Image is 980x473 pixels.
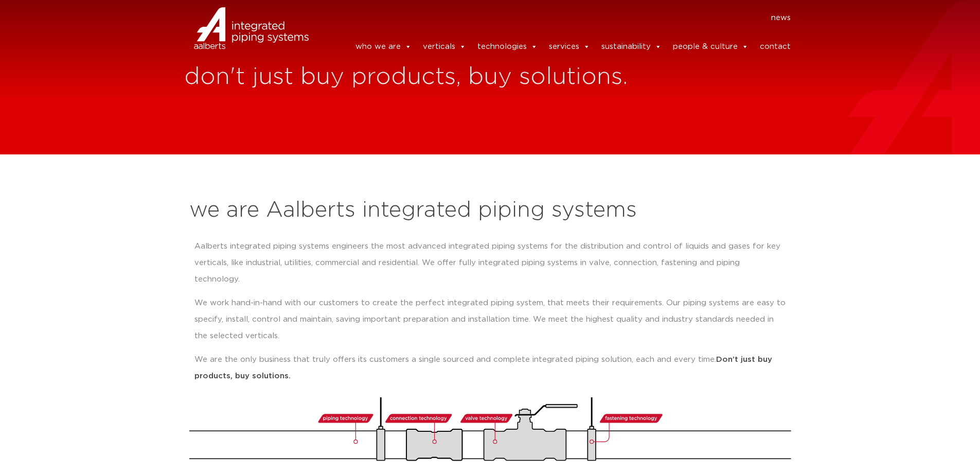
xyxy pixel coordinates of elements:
[194,295,786,344] p: We work hand-in-hand with our customers to create the perfect integrated piping system, that meet...
[189,198,791,223] h2: we are Aalberts integrated piping systems
[324,10,791,26] nav: Menu
[601,37,662,57] a: sustainability
[549,37,590,57] a: services
[477,37,538,57] a: technologies
[423,37,466,57] a: verticals
[760,37,791,57] a: contact
[771,10,791,26] a: news
[194,352,786,384] p: We are the only business that truly offers its customers a single sourced and complete integrated...
[673,37,749,57] a: people & culture
[355,37,412,57] a: who we are
[194,238,786,288] p: Aalberts integrated piping systems engineers the most advanced integrated piping systems for the ...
